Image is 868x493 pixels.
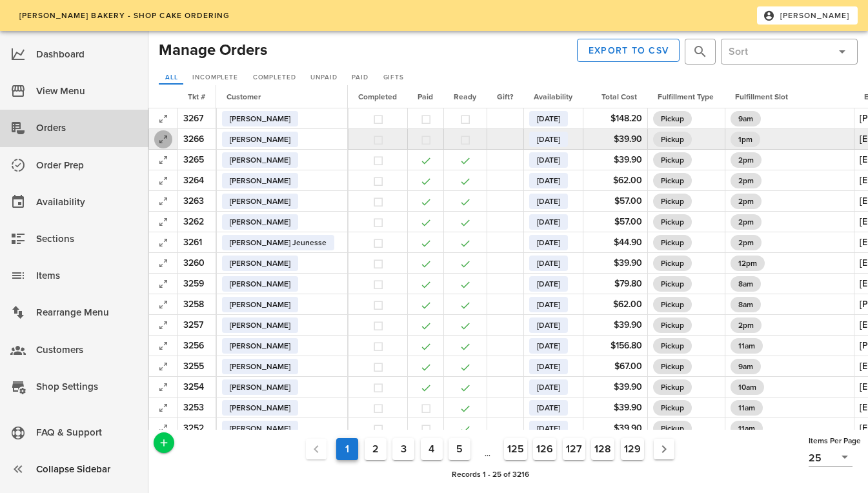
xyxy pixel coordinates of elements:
td: 3257 [177,315,216,336]
nav: Pagination Navigation [177,435,803,463]
span: Pickup [661,400,684,416]
span: [PERSON_NAME] [765,10,850,21]
span: 10am [738,379,756,395]
span: [DATE] [537,338,560,354]
span: [PERSON_NAME] [230,421,290,436]
span: Completed [252,74,296,81]
div: 25 [809,449,853,466]
th: Fulfillment Type [647,85,725,108]
a: Completed [247,72,302,85]
div: FAQ & Support [36,422,138,443]
span: [DATE] [537,297,560,312]
span: [DATE] [537,132,560,147]
span: [PERSON_NAME] [230,152,290,168]
td: $39.90 [583,315,647,336]
td: 3262 [177,212,216,232]
a: Incomplete [186,72,244,85]
td: 3259 [177,274,216,294]
span: Pickup [661,111,684,126]
div: Records 1 - 25 of 3216 [174,466,806,483]
div: Customers [36,339,138,361]
span: 9am [738,359,753,374]
td: $79.80 [583,274,647,294]
button: Expand Record [154,110,172,128]
th: Completed [348,85,407,108]
button: Expand Record [154,234,172,252]
h2: Manage Orders [159,39,267,62]
span: 2pm [738,317,754,333]
button: Goto Page 127 [563,438,585,460]
span: Customer [227,92,261,101]
span: Fulfillment Type [658,92,714,101]
span: Pickup [661,379,684,395]
span: 2pm [738,194,754,209]
th: Fulfillment Slot [725,85,854,108]
div: 25 [809,452,822,464]
button: Goto Page 125 [504,438,527,460]
td: 3267 [177,108,216,129]
button: Expand Record [154,130,172,148]
span: [PERSON_NAME] [230,317,290,333]
td: $62.00 [583,170,647,191]
span: Tkt # [188,92,205,101]
button: Expand Record [154,399,172,417]
span: Fulfillment Slot [735,92,788,101]
span: All [165,74,178,81]
td: $44.90 [583,232,647,253]
td: $57.00 [583,212,647,232]
div: Sections [36,228,138,250]
td: 3265 [177,150,216,170]
span: Paid [418,92,433,101]
td: 3252 [177,418,216,439]
button: Goto Page 4 [421,438,443,460]
span: [PERSON_NAME] [230,400,290,416]
span: 11am [738,400,755,416]
th: Tkt # [177,85,216,108]
button: Goto Page 5 [449,438,470,460]
td: $57.00 [583,191,647,212]
td: $39.90 [583,397,647,418]
span: Gifts [383,74,404,81]
button: Expand Record [154,192,172,210]
span: Items Per Page [809,436,861,445]
div: Items [36,265,138,287]
span: Pickup [661,256,684,271]
span: [PERSON_NAME] [230,256,290,271]
span: Pickup [661,421,684,436]
th: Total Cost [583,85,647,108]
span: 2pm [738,173,754,188]
span: Completed [358,92,397,101]
span: [DATE] [537,256,560,271]
div: Dashboard [36,44,138,65]
button: Expand Record [154,378,172,396]
td: 3258 [177,294,216,315]
span: ... [477,439,498,459]
button: Expand Record [154,172,172,190]
button: Expand Record [154,296,172,314]
button: Add a New Record [154,432,174,453]
button: Expand Record [154,419,172,438]
button: Export to CSV [577,39,680,62]
span: Pickup [661,338,684,354]
span: 2pm [738,214,754,230]
td: $39.90 [583,129,647,150]
td: $148.20 [583,108,647,129]
span: Ready [454,92,476,101]
td: 3266 [177,129,216,150]
span: Pickup [661,276,684,292]
button: Goto Page 126 [533,438,556,460]
td: $62.00 [583,294,647,315]
button: Next page [654,439,674,459]
span: Export to CSV [588,45,669,56]
span: Unpaid [310,74,337,81]
button: prepend icon [692,44,708,59]
td: $39.90 [583,253,647,274]
span: Pickup [661,359,684,374]
span: [PERSON_NAME] [230,111,290,126]
span: Gift? [497,92,513,101]
span: 2pm [738,152,754,168]
input: Sort [729,41,829,62]
span: [DATE] [537,359,560,374]
a: Gifts [377,72,410,85]
span: [PERSON_NAME] [230,173,290,188]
